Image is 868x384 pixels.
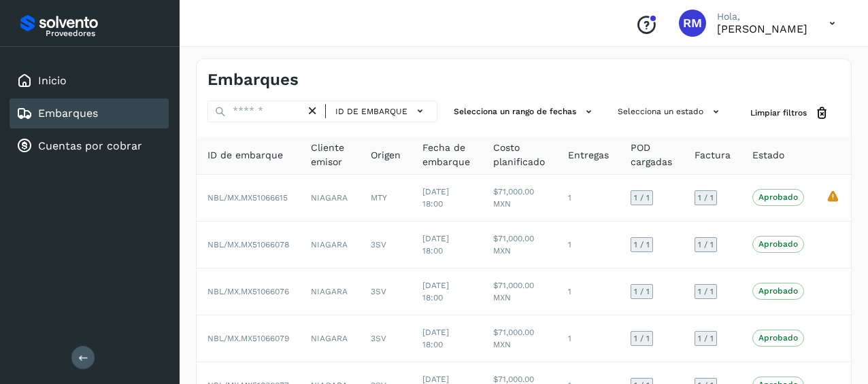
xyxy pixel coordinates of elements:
[10,99,169,128] div: Embarques
[422,187,449,209] span: [DATE] 18:00
[568,148,609,162] span: Entregas
[360,175,412,222] td: MTY
[300,175,360,222] td: NIAGARA
[422,234,449,256] span: [DATE] 18:00
[207,193,288,203] span: NBL/MX.MX51066615
[46,29,163,38] p: Proveedores
[758,239,798,249] p: Aprobado
[557,222,620,268] td: 1
[493,141,546,169] span: Costo planificado
[752,148,784,162] span: Estado
[207,240,289,249] span: NBL/MX.MX51066078
[207,148,283,162] span: ID de embarque
[631,141,673,169] span: POD cargadas
[10,131,169,161] div: Cuentas por cobrar
[482,268,557,315] td: $71,000.00 MXN
[300,268,360,315] td: NIAGARA
[335,105,407,118] span: ID de embarque
[422,328,449,349] span: [DATE] 18:00
[360,315,412,362] td: 3SV
[311,141,349,169] span: Cliente emisor
[717,11,807,22] p: Hola,
[38,139,142,152] a: Cuentas por cobrar
[207,287,289,296] span: NBL/MX.MX51066076
[422,141,471,169] span: Fecha de embarque
[300,315,360,362] td: NIAGARA
[758,333,798,343] p: Aprobado
[557,175,620,222] td: 1
[750,107,807,119] span: Limpiar filtros
[612,101,729,123] button: Selecciona un estado
[448,101,601,123] button: Selecciona un rango de fechas
[422,281,449,302] span: [DATE] 18:00
[698,194,714,202] span: 1 / 1
[698,287,714,296] span: 1 / 1
[634,194,650,202] span: 1 / 1
[207,70,299,90] h4: Embarques
[717,22,807,35] p: RICARDO MONTEMAYOR
[698,334,714,343] span: 1 / 1
[38,107,98,120] a: Embarques
[758,192,798,202] p: Aprobado
[758,286,798,296] p: Aprobado
[38,74,67,87] a: Inicio
[739,101,840,126] button: Limpiar filtros
[10,66,169,96] div: Inicio
[371,148,401,162] span: Origen
[557,268,620,315] td: 1
[482,222,557,268] td: $71,000.00 MXN
[698,241,714,249] span: 1 / 1
[634,287,650,296] span: 1 / 1
[207,334,289,343] span: NBL/MX.MX51066079
[695,148,731,162] span: Factura
[482,315,557,362] td: $71,000.00 MXN
[360,268,412,315] td: 3SV
[634,334,650,343] span: 1 / 1
[300,222,360,268] td: NIAGARA
[331,101,431,121] button: ID de embarque
[634,241,650,249] span: 1 / 1
[482,175,557,222] td: $71,000.00 MXN
[557,315,620,362] td: 1
[360,222,412,268] td: 3SV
